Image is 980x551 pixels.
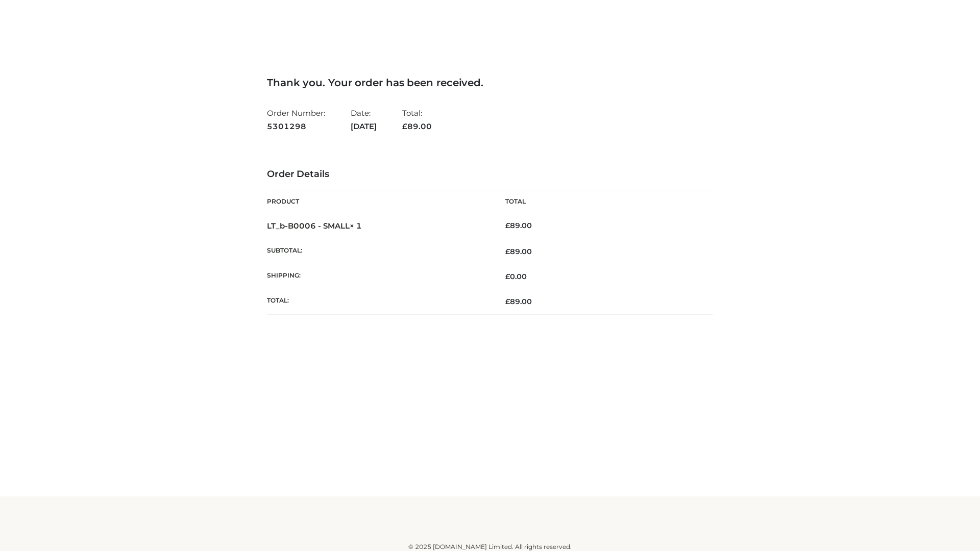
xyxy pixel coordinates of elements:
[267,264,490,289] th: Shipping:
[505,297,510,306] span: £
[350,221,362,231] strong: × 1
[505,221,532,230] bdi: 89.00
[267,289,490,314] th: Total:
[505,272,510,281] span: £
[505,297,532,306] span: 89.00
[505,272,527,281] bdi: 0.00
[267,104,325,135] li: Order Number:
[505,247,510,256] span: £
[267,169,713,180] h3: Order Details
[505,247,532,256] span: 89.00
[505,221,510,230] span: £
[267,239,490,264] th: Subtotal:
[402,121,407,131] span: £
[351,120,377,133] strong: [DATE]
[267,120,325,133] strong: 5301298
[267,77,713,89] h3: Thank you. Your order has been received.
[402,104,432,135] li: Total:
[351,104,377,135] li: Date:
[267,190,490,213] th: Product
[267,221,362,231] strong: LT_b-B0006 - SMALL
[402,121,432,131] span: 89.00
[490,190,713,213] th: Total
